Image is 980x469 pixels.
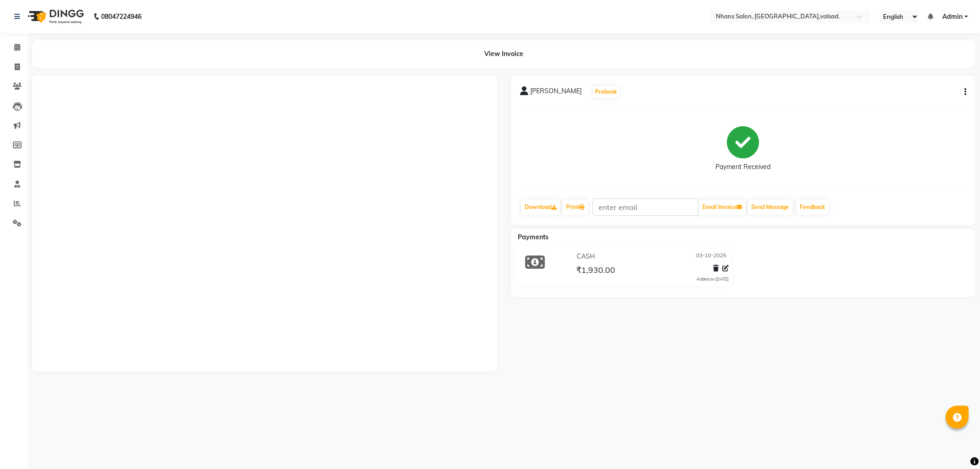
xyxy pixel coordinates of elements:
[796,199,829,215] a: Feedback
[32,40,975,68] div: View Invoice
[696,252,726,261] span: 03-10-2025
[562,199,588,215] a: Print
[530,86,582,99] span: [PERSON_NAME]
[715,162,770,172] div: Payment Received
[942,12,963,22] span: Admin
[23,4,86,29] img: logo
[593,198,698,216] input: enter email
[521,199,561,215] a: Download
[577,252,595,261] span: CASH
[101,4,142,29] b: 08047224946
[699,199,746,215] button: Email Invoice
[576,265,615,277] span: ₹1,930.00
[697,276,729,283] div: Added on [DATE]
[941,432,971,460] iframe: chat widget
[748,199,793,215] button: Send Message
[518,233,549,241] span: Payments
[593,85,619,98] button: Prebook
